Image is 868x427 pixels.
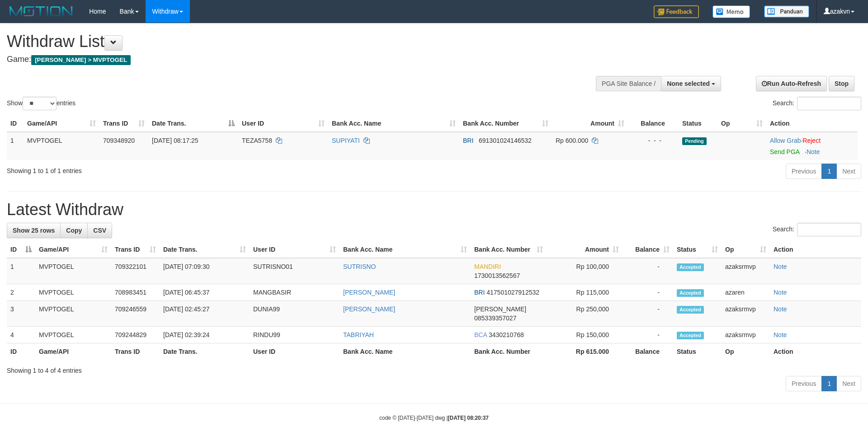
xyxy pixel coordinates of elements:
[332,137,360,144] a: SUPIYATI
[717,115,766,132] th: Op: activate to sort column ascending
[774,331,787,338] a: Note
[463,137,473,144] span: BRI
[677,289,704,297] span: Accepted
[7,5,75,18] img: MOTION_logo.png
[23,97,57,110] select: Showentries
[7,301,35,327] td: 3
[111,301,160,327] td: 709246559
[596,76,661,91] div: PGA Site Balance /
[160,258,250,284] td: [DATE] 07:09:30
[238,115,328,132] th: User ID: activate to sort column ascending
[821,164,837,179] a: 1
[764,5,809,18] img: panduan.png
[547,327,623,343] td: Rp 150,000
[552,115,628,132] th: Amount: activate to sort column ascending
[35,327,111,343] td: MVPTOGEL
[474,263,501,270] span: MANDIRI
[556,137,588,144] span: Rp 600.000
[7,327,35,343] td: 4
[24,115,99,132] th: Game/API: activate to sort column ascending
[628,115,679,132] th: Balance
[654,5,699,18] img: Feedback.jpg
[448,415,489,421] strong: [DATE] 08:20:37
[667,80,710,87] span: None selected
[31,55,131,65] span: [PERSON_NAME] > MVPTOGEL
[722,301,770,327] td: azaksrmvp
[343,331,374,338] a: TABRIYAH
[821,376,837,391] a: 1
[160,343,250,360] th: Date Trans.
[677,306,704,314] span: Accepted
[474,305,526,313] span: [PERSON_NAME]
[770,137,801,144] a: Allow Grab
[13,227,55,234] span: Show 25 rows
[250,241,340,258] th: User ID: activate to sort column ascending
[547,258,623,284] td: Rp 100,000
[623,284,673,301] td: -
[770,241,861,258] th: Action
[773,223,861,236] label: Search:
[160,284,250,301] td: [DATE] 06:45:37
[60,223,88,238] a: Copy
[343,289,395,296] a: [PERSON_NAME]
[547,343,623,360] th: Rp 615.000
[623,343,673,360] th: Balance
[459,115,552,132] th: Bank Acc. Number: activate to sort column ascending
[623,241,673,258] th: Balance: activate to sort column ascending
[160,327,250,343] td: [DATE] 02:39:24
[474,331,487,338] span: BCA
[7,362,861,375] div: Showing 1 to 4 of 4 entries
[774,305,787,313] a: Note
[479,137,532,144] span: Copy 691301024146532 to clipboard
[340,241,471,258] th: Bank Acc. Name: activate to sort column ascending
[343,263,376,270] a: SUTRISNO
[774,289,787,296] a: Note
[623,258,673,284] td: -
[340,343,471,360] th: Bank Acc. Name
[770,343,861,360] th: Action
[160,241,250,258] th: Date Trans.: activate to sort column ascending
[673,241,722,258] th: Status: activate to sort column ascending
[722,284,770,301] td: azaren
[7,241,35,258] th: ID: activate to sort column descending
[471,241,547,258] th: Bank Acc. Number: activate to sort column ascending
[474,272,520,279] span: Copy 1730013562567 to clipboard
[677,263,704,271] span: Accepted
[7,343,35,360] th: ID
[66,227,82,234] span: Copy
[87,223,112,238] a: CSV
[661,76,721,91] button: None selected
[148,115,238,132] th: Date Trans.: activate to sort column descending
[623,327,673,343] td: -
[547,284,623,301] td: Rp 115,000
[807,148,820,155] a: Note
[7,284,35,301] td: 2
[250,343,340,360] th: User ID
[111,327,160,343] td: 709244829
[7,115,24,132] th: ID
[7,223,61,238] a: Show 25 rows
[103,137,135,144] span: 709348920
[7,163,355,175] div: Showing 1 to 1 of 1 entries
[797,223,861,236] input: Search:
[250,258,340,284] td: SUTRISNO01
[111,241,160,258] th: Trans ID: activate to sort column ascending
[770,148,799,155] a: Send PGA
[770,137,802,144] span: ·
[623,301,673,327] td: -
[7,258,35,284] td: 1
[111,258,160,284] td: 709322101
[7,201,861,219] h1: Latest Withdraw
[547,241,623,258] th: Amount: activate to sort column ascending
[35,241,111,258] th: Game/API: activate to sort column ascending
[829,76,854,91] a: Stop
[632,136,675,145] div: - - -
[35,301,111,327] td: MVPTOGEL
[802,137,821,144] a: Reject
[489,331,524,338] span: Copy 3430210768 to clipboard
[722,327,770,343] td: azaksrmvp
[328,115,459,132] th: Bank Acc. Name: activate to sort column ascending
[250,301,340,327] td: DUNIA99
[722,241,770,258] th: Op: activate to sort column ascending
[35,284,111,301] td: MVPTOGEL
